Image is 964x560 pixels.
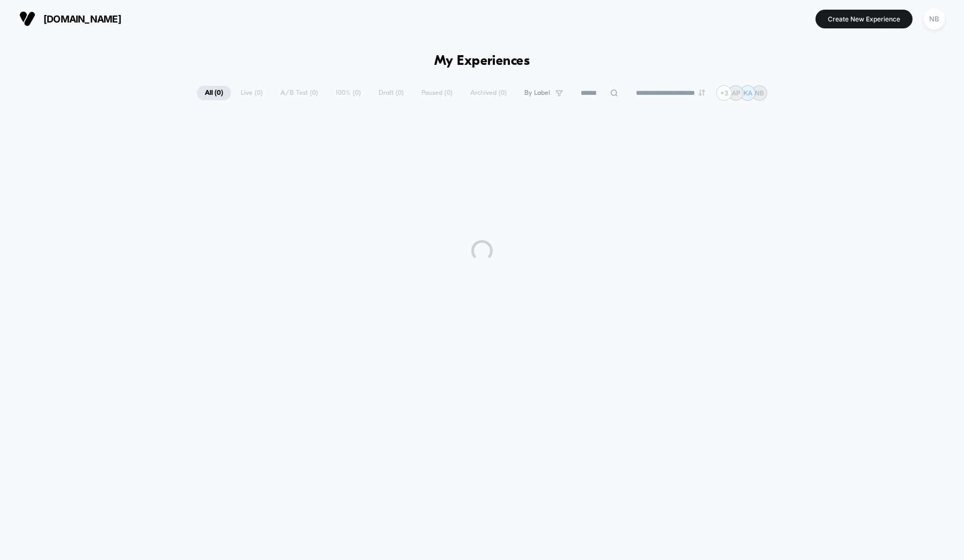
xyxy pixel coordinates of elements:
div: NB [924,9,945,29]
div: + 3 [716,85,732,101]
span: By Label [524,89,550,97]
p: KA [744,89,752,97]
button: [DOMAIN_NAME] [16,10,124,27]
img: Visually logo [19,11,35,27]
span: All ( 0 ) [197,86,231,100]
button: Create New Experience [815,10,913,28]
h1: My Experiences [434,54,530,69]
button: NB [921,8,948,30]
p: AP [732,89,740,97]
span: [DOMAIN_NAME] [43,13,121,25]
img: end [699,89,705,96]
p: NB [755,89,764,97]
